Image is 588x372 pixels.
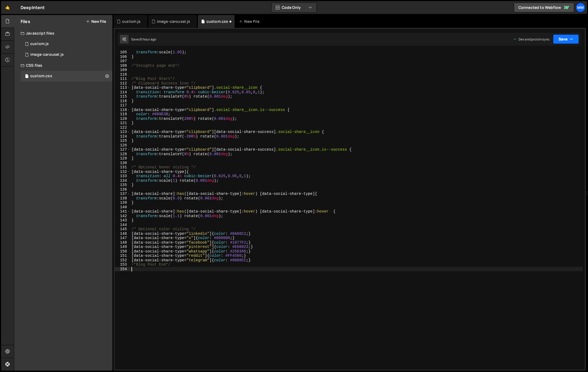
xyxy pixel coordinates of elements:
div: custom.css [30,74,52,79]
div: 149 [115,245,130,249]
div: 115 [115,94,130,99]
a: 🤙 [1,1,14,14]
div: 154 [115,267,130,271]
div: 132 [115,170,130,174]
div: 108 [115,64,130,68]
div: 118 [115,108,130,112]
div: custom.js [30,42,49,46]
div: 112 [115,81,130,86]
div: 16711/45679.js [21,39,112,49]
div: 141 [115,209,130,214]
div: 117 [115,103,130,108]
div: Javascript files [14,28,112,39]
div: custom.css [206,19,228,24]
div: 126 [115,143,130,148]
div: New File [239,19,261,24]
div: 140 [115,205,130,210]
div: 153 [115,262,130,267]
div: 107 [115,59,130,64]
div: image-carousel.js [30,52,64,57]
div: 150 [115,249,130,254]
div: 111 [115,77,130,81]
div: 121 [115,121,130,125]
div: 106 [115,55,130,59]
button: Save [553,34,579,44]
div: 130 [115,161,130,165]
div: 124 [115,134,130,139]
div: 146 [115,232,130,236]
button: New File [86,19,106,24]
div: 125 [115,139,130,143]
div: 136 [115,187,130,192]
div: 143 [115,218,130,223]
div: DeepIntent [21,4,45,11]
div: 135 [115,183,130,187]
div: 114 [115,90,130,95]
div: 105 [115,50,130,55]
div: 120 [115,117,130,121]
div: 152 [115,258,130,263]
div: CSS files [14,60,112,71]
div: 128 [115,152,130,157]
div: 16711/45799.js [21,49,112,60]
div: 142 [115,214,130,218]
div: 109 [115,68,130,72]
div: custom.js [122,19,141,24]
div: Dev and prod in sync [513,37,550,42]
div: 123 [115,130,130,134]
div: 133 [115,174,130,178]
div: 145 [115,227,130,232]
button: Code Only [272,3,316,12]
div: 139 [115,200,130,205]
div: 151 [115,254,130,258]
div: 148 [115,240,130,245]
div: 129 [115,156,130,161]
a: mm [576,3,585,12]
div: 144 [115,223,130,227]
div: 131 [115,165,130,170]
div: 113 [115,85,130,90]
div: 119 [115,112,130,117]
div: 147 [115,236,130,240]
div: 134 [115,178,130,183]
div: 1 hour ago [141,37,156,42]
div: 116 [115,99,130,103]
div: 122 [115,125,130,130]
div: 127 [115,147,130,152]
a: Connected to Webflow [514,3,574,12]
div: 138 [115,196,130,201]
h2: Files [21,18,30,24]
div: image-carousel.js [157,19,190,24]
div: 16711/45677.css [21,71,112,81]
div: 137 [115,192,130,196]
div: 110 [115,72,130,77]
div: Saved [131,37,156,42]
